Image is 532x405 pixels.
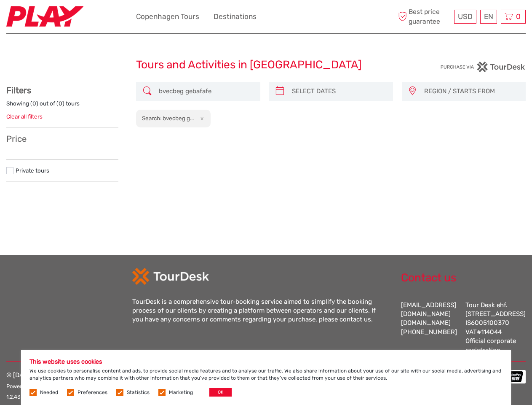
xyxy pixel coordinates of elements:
[16,167,49,174] a: Private tours
[136,11,199,23] a: Copenhagen Tours
[6,113,43,120] a: Clear all filters
[396,7,452,26] span: Best price guarantee
[420,84,521,98] button: REGION / STARTS FROM
[127,389,150,396] label: Statistics
[6,370,151,402] p: © [DATE] - [DATE] Tourdesk. All Rights Reserved.
[465,337,516,354] a: Official corporate registration
[21,350,511,405] div: We use cookies to personalise content and ads, to provide social media features and to analyse ou...
[6,6,83,27] img: 2467-7e1744d7-2434-4362-8842-68c566c31c52_logo_small.jpg
[6,383,129,389] small: Powered by - |
[142,115,194,121] h2: Search: bvecbeg g...
[6,134,118,144] h3: Price
[401,319,451,327] a: [DOMAIN_NAME]
[59,100,62,108] label: 0
[6,394,67,400] small: 1.2.4357 - 06d6c1225f31
[515,12,522,21] span: 0
[136,58,396,72] h1: Tours and Activities in [GEOGRAPHIC_DATA]
[289,84,389,99] input: SELECT DATES
[155,84,256,99] input: SEARCH
[440,62,526,72] img: PurchaseViaTourDesk.png
[209,388,232,397] button: OK
[6,85,31,95] strong: Filters
[195,114,206,123] button: x
[465,301,526,355] div: Tour Desk ehf. [STREET_ADDRESS] IS6005100370 VAT#114044
[6,100,118,113] div: Showing ( ) out of ( ) tours
[480,10,497,24] div: EN
[132,268,209,285] img: td-logo-white.png
[12,15,95,22] p: We're away right now. Please check back later!
[169,389,193,396] label: Marketing
[214,11,257,23] a: Destinations
[401,271,526,285] h2: Contact us
[40,389,58,396] label: Needed
[132,297,383,324] div: TourDesk is a comprehensive tour-booking service aimed to simplify the booking process of our cli...
[78,389,107,396] label: Preferences
[97,13,107,23] button: Open LiveChat chat widget
[401,301,457,355] div: [EMAIL_ADDRESS][DOMAIN_NAME] [PHONE_NUMBER]
[458,12,473,21] span: USD
[29,358,503,365] h5: This website uses cookies
[32,100,36,108] label: 0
